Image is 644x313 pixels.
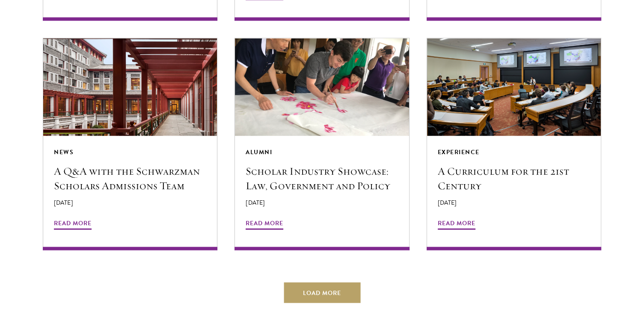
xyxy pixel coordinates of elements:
span: Read More [246,218,283,231]
p: [DATE] [54,198,206,207]
h5: A Curriculum for the 21st Century [438,164,590,193]
p: [DATE] [438,198,590,207]
h5: Scholar Industry Showcase: Law, Government and Policy [246,164,398,193]
p: [DATE] [246,198,398,207]
h5: A Q&A with the Schwarzman Scholars Admissions Team [54,164,206,193]
a: News A Q&A with the Schwarzman Scholars Admissions Team [DATE] Read More [43,38,217,250]
button: Load More [284,282,360,303]
a: Alumni Scholar Industry Showcase: Law, Government and Policy [DATE] Read More [235,38,409,250]
a: Experience A Curriculum for the 21st Century [DATE] Read More [427,38,601,250]
div: News [54,146,206,157]
div: Alumni [246,146,398,157]
span: Read More [54,218,92,231]
div: Experience [438,146,590,157]
span: Read More [438,218,475,231]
